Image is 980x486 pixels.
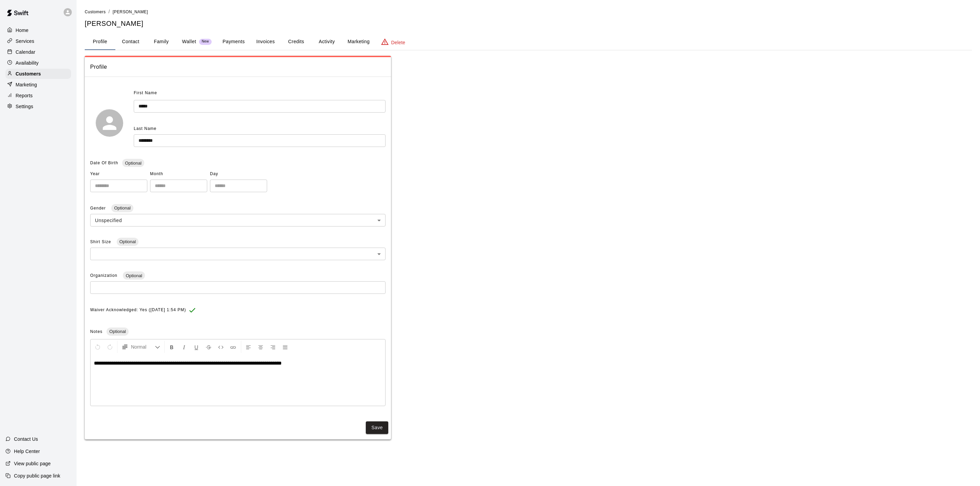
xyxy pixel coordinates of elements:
[134,88,157,99] span: First Name
[191,341,202,353] button: Format Underline
[182,38,196,45] p: Wallet
[85,19,972,28] h5: [PERSON_NAME]
[16,103,33,110] p: Settings
[146,34,177,50] button: Family
[90,273,119,278] span: Organization
[90,206,107,211] span: Gender
[210,169,267,180] span: Day
[215,341,227,353] button: Insert Code
[166,341,178,353] button: Format Bold
[131,343,155,350] span: Normal
[16,49,35,55] p: Calendar
[90,239,113,244] span: Shirt Size
[5,47,71,57] a: Calendar
[85,8,972,16] nav: breadcrumb
[85,34,972,50] div: basic tabs example
[14,436,38,442] p: Contact Us
[16,81,37,88] p: Marketing
[199,39,212,44] span: New
[5,80,71,90] a: Marketing
[109,8,110,15] li: /
[311,34,342,50] button: Activity
[123,273,145,278] span: Optional
[5,101,71,112] a: Settings
[227,341,239,353] button: Insert Link
[16,60,39,66] p: Availability
[243,341,254,353] button: Left Align
[90,329,102,334] span: Notes
[366,421,388,434] button: Save
[342,34,375,50] button: Marketing
[90,161,118,165] span: Date Of Birth
[122,161,144,166] span: Optional
[391,39,405,46] p: Delete
[90,169,147,180] span: Year
[104,341,116,353] button: Redo
[279,341,291,353] button: Justify Align
[14,472,60,479] p: Copy public page link
[178,341,190,353] button: Format Italics
[115,34,146,50] button: Contact
[16,92,33,99] p: Reports
[150,169,207,180] span: Month
[16,70,41,77] p: Customers
[92,341,103,353] button: Undo
[5,69,71,79] a: Customers
[5,25,71,35] a: Home
[5,90,71,101] a: Reports
[90,214,386,227] div: Unspecified
[255,341,266,353] button: Center Align
[117,239,138,244] span: Optional
[14,448,40,455] p: Help Center
[16,38,34,45] p: Services
[119,341,163,353] button: Formatting Options
[203,341,214,353] button: Format Strikethrough
[85,9,106,14] a: Customers
[16,27,29,34] p: Home
[111,205,133,211] span: Optional
[217,34,250,50] button: Payments
[250,34,281,50] button: Invoices
[5,36,71,46] a: Services
[134,126,157,131] span: Last Name
[5,58,71,68] a: Availability
[14,460,51,467] p: View public page
[267,341,279,353] button: Right Align
[85,34,115,50] button: Profile
[107,329,128,334] span: Optional
[90,63,386,71] span: Profile
[90,305,186,316] span: Waiver Acknowledged: Yes ([DATE] 1:54 PM)
[113,10,148,14] span: [PERSON_NAME]
[85,10,106,14] span: Customers
[281,34,311,50] button: Credits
